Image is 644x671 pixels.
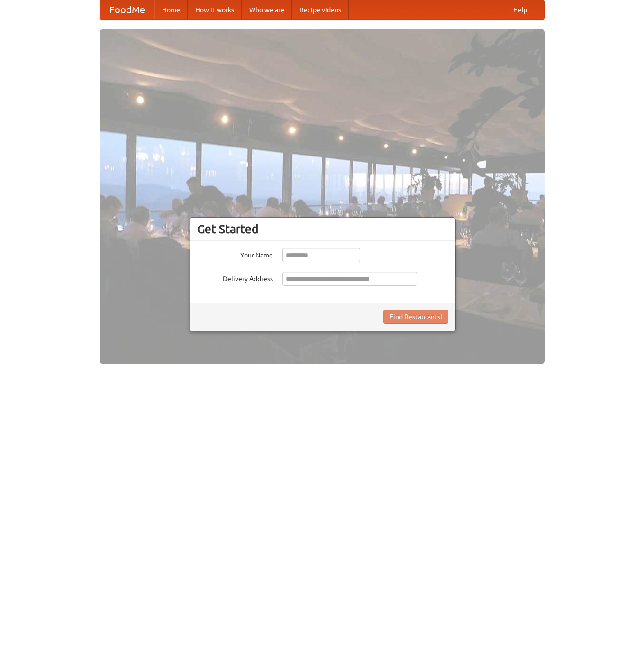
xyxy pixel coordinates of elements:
[383,310,448,324] button: Find Restaurants!
[242,0,292,19] a: Who we are
[100,0,154,19] a: FoodMe
[154,0,188,19] a: Home
[197,248,273,260] label: Your Name
[506,0,535,19] a: Help
[197,272,273,284] label: Delivery Address
[292,0,349,19] a: Recipe videos
[188,0,242,19] a: How it works
[197,222,448,236] h3: Get Started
